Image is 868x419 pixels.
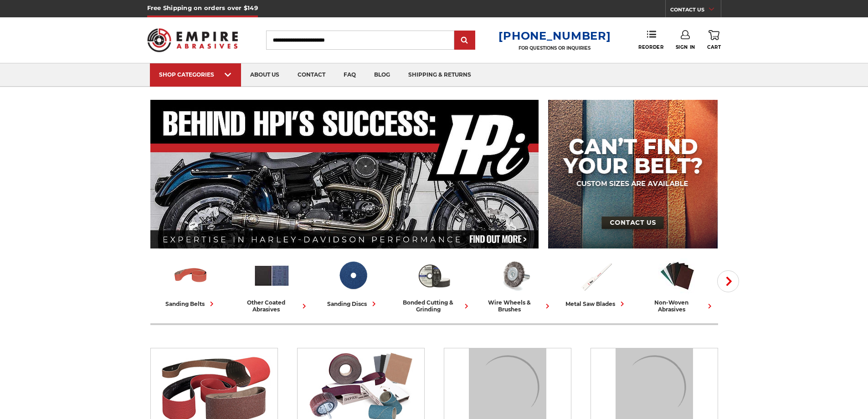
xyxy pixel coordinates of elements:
[478,299,552,313] div: wire wheels & brushes
[147,22,238,58] img: Empire Abrasives
[638,30,663,50] a: Reorder
[577,257,615,295] img: Metal Saw Blades
[560,257,633,309] a: metal saw blades
[565,299,627,309] div: metal saw blades
[154,257,228,309] a: sanding belts
[235,299,309,313] div: other coated abrasives
[150,100,539,248] img: Banner for an interview featuring Horsepower Inc who makes Harley performance upgrades featured o...
[316,257,390,309] a: sanding discs
[676,44,695,50] span: Sign In
[498,29,611,42] a: [PHONE_NUMBER]
[172,257,210,295] img: Sanding Belts
[327,299,379,309] div: sanding discs
[670,5,721,17] a: CONTACT US
[498,45,611,51] p: FOR QUESTIONS OR INQUIRIES
[235,257,309,313] a: other coated abrasives
[548,100,718,248] img: promo banner for custom belts.
[397,299,471,313] div: bonded cutting & grinding
[456,31,474,50] input: Submit
[165,299,216,309] div: sanding belts
[658,257,696,295] img: Non-woven Abrasives
[496,257,534,295] img: Wire Wheels & Brushes
[641,257,714,313] a: non-woven abrasives
[638,44,663,50] span: Reorder
[365,63,399,87] a: blog
[159,71,232,78] div: SHOP CATEGORIES
[334,63,365,87] a: faq
[478,257,552,313] a: wire wheels & brushes
[415,257,453,295] img: Bonded Cutting & Grinding
[641,299,714,313] div: non-woven abrasives
[253,257,291,295] img: Other Coated Abrasives
[399,63,480,87] a: shipping & returns
[397,257,471,313] a: bonded cutting & grinding
[241,63,288,87] a: about us
[707,30,721,50] a: Cart
[288,63,334,87] a: contact
[334,257,372,295] img: Sanding Discs
[707,44,721,50] span: Cart
[717,270,739,292] button: Next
